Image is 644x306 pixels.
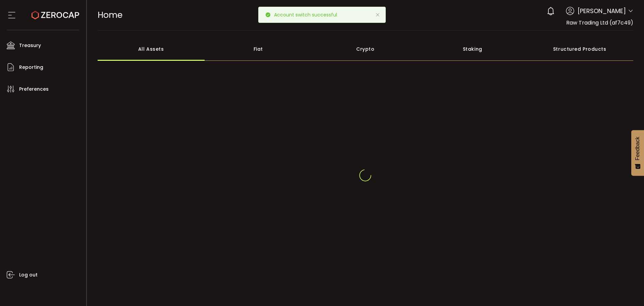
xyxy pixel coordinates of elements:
span: Home [98,9,122,21]
button: Feedback - Show survey [631,130,644,176]
div: Crypto [312,37,419,61]
span: Log out [19,270,38,280]
div: Staking [419,37,526,61]
span: Feedback [635,137,641,160]
iframe: Chat Widget [610,274,644,306]
div: Structured Products [526,37,634,61]
span: Reporting [19,62,43,72]
div: All Assets [98,37,205,61]
span: Preferences [19,84,49,94]
span: Treasury [19,41,41,50]
div: Fiat [205,37,312,61]
span: [PERSON_NAME] [578,6,626,15]
span: Raw Trading Ltd (af7c49) [566,19,633,27]
p: Account switch successful [274,12,342,17]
